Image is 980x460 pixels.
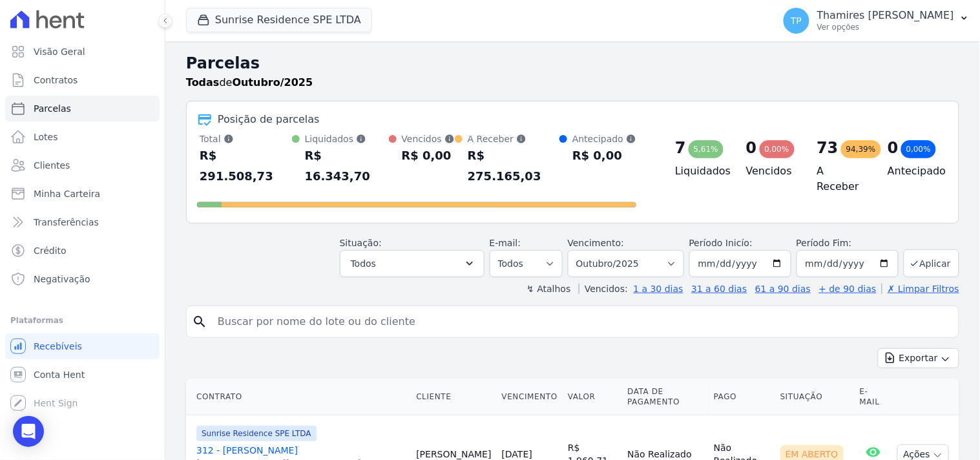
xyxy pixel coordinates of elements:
th: Cliente [411,379,496,415]
span: TP [791,16,802,25]
div: 5,61% [689,140,724,158]
p: Ver opções [817,22,954,32]
button: Sunrise Residence SPE LTDA [186,8,372,32]
a: [DATE] [502,449,532,459]
th: Pago [709,379,775,415]
h2: Parcelas [186,52,959,75]
a: 1 a 30 dias [634,284,683,294]
span: Negativação [34,273,90,286]
div: 94,39% [841,140,881,158]
button: Aplicar [904,249,959,277]
th: Valor [563,379,622,415]
div: Plataformas [10,313,154,328]
button: Todos [340,250,485,277]
strong: Todas [186,76,220,89]
strong: Outubro/2025 [233,76,313,89]
div: Liquidados [305,132,389,145]
div: Total [200,132,292,145]
a: Recebíveis [5,333,160,359]
a: Transferências [5,209,160,235]
a: Contratos [5,67,160,93]
div: R$ 0,00 [572,145,636,166]
div: 73 [817,138,839,158]
span: Crédito [34,244,67,257]
span: Visão Geral [34,45,85,58]
a: Visão Geral [5,39,160,65]
span: Transferências [34,216,99,229]
th: E-mail [855,379,893,415]
h4: Vencidos [746,163,797,179]
a: + de 90 dias [819,284,877,294]
div: Antecipado [572,132,636,145]
button: TP Thamires [PERSON_NAME] Ver opções [773,3,980,39]
label: E-mail: [490,238,521,248]
div: Open Intercom Messenger [13,416,44,447]
a: Negativação [5,266,160,292]
div: 7 [675,138,686,158]
input: Buscar por nome do lote ou do cliente [210,309,954,335]
div: R$ 16.343,70 [305,145,389,187]
span: Recebíveis [34,340,82,353]
th: Data de Pagamento [622,379,709,415]
p: de [186,75,313,90]
span: Conta Hent [34,368,85,381]
a: Lotes [5,124,160,150]
a: Crédito [5,238,160,264]
label: Vencidos: [579,284,628,294]
div: 0,00% [901,140,936,158]
a: Clientes [5,152,160,178]
label: Situação: [340,238,382,248]
span: Contratos [34,74,78,87]
div: Posição de parcelas [218,112,320,127]
a: ✗ Limpar Filtros [882,284,959,294]
th: Vencimento [497,379,563,415]
div: R$ 291.508,73 [200,145,292,187]
button: Exportar [878,348,959,368]
span: Parcelas [34,102,71,115]
div: 0 [746,138,757,158]
div: 0 [888,138,899,158]
span: Clientes [34,159,70,172]
h4: Antecipado [888,163,938,179]
p: Thamires [PERSON_NAME] [817,9,954,22]
span: Sunrise Residence SPE LTDA [196,426,317,441]
label: ↯ Atalhos [526,284,570,294]
label: Período Fim: [797,236,899,250]
a: Conta Hent [5,362,160,388]
span: Lotes [34,131,58,143]
div: R$ 0,00 [402,145,455,166]
a: 31 a 60 dias [691,284,747,294]
a: Minha Carteira [5,181,160,207]
label: Vencimento: [568,238,624,248]
label: Período Inicío: [689,238,753,248]
span: Minha Carteira [34,187,100,200]
a: 61 a 90 dias [755,284,811,294]
h4: Liquidados [675,163,725,179]
div: R$ 275.165,03 [468,145,559,187]
h4: A Receber [817,163,868,194]
div: A Receber [468,132,559,145]
th: Situação [775,379,855,415]
i: search [192,314,207,329]
div: Vencidos [402,132,455,145]
th: Contrato [186,379,411,415]
div: 0,00% [760,140,795,158]
span: Todos [351,256,376,271]
a: Parcelas [5,96,160,121]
